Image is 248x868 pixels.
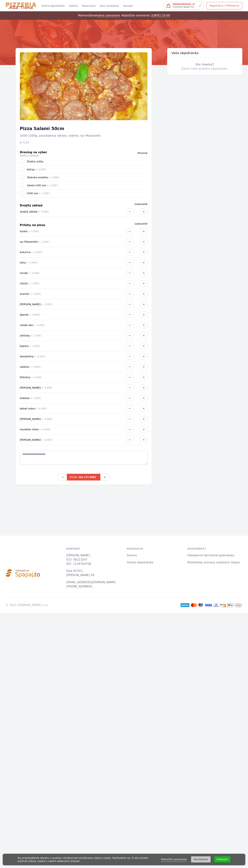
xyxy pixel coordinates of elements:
[20,292,41,296] p: ananás
[20,344,40,348] p: kapary
[40,386,52,389] span: (+ 3,00€)
[26,261,38,264] span: (+ 3,00€)
[37,210,49,213] span: (+ 4,00€)
[66,580,116,584] a: [EMAIL_ADDRESS][DOMAIN_NAME]
[187,547,242,550] h3: Dokumenty
[180,603,242,607] img: Platobné metódy
[6,2,37,9] img: Pizzeria Alla Turca
[6,569,40,578] img: Spapaj.to
[20,282,39,285] p: cibuľa
[48,176,60,179] span: (+ 0,60€)
[191,856,210,863] button: Nesúhlasím
[27,168,46,171] span: Kečup
[20,376,42,379] p: feferóny
[67,474,101,480] button: Pridať1ks (17,50€)
[46,184,58,187] span: (+ 1,00€)
[20,386,52,389] p: [PERSON_NAME]
[187,561,240,564] a: Podmienky ochrany osobných údajov
[27,282,39,285] span: (+ 1,00€)
[20,154,39,157] span: Zvoľte 1 možnosť
[33,323,45,327] span: (+ 3,00€)
[187,554,234,557] a: Všeobecné obchodné podmienky
[27,184,58,187] span: Sweet chilli sos
[214,856,230,863] button: Súhlasím
[161,857,187,862] a: Pokročilé nastavenia
[27,176,60,179] span: Tatárska omáčka
[38,240,49,244] span: (+ 3,00€)
[127,547,182,550] h3: Navigácia
[20,407,47,410] p: kebab mäso
[20,417,52,421] p: [PERSON_NAME]
[28,313,40,316] span: (+ 3,00€)
[27,230,39,233] span: (+ 3,00€)
[20,126,147,131] h3: Pizza Salami 50cm
[20,221,45,226] h3: Prílohy na pizzu
[66,569,121,577] li: Šala 92701, [PERSON_NAME] 59
[151,14,170,17] span: [DATE] 10:00
[20,396,41,400] p: klobása
[27,192,50,195] span: Chilli sos
[20,141,29,144] span: A: 1,3,7
[127,554,137,557] a: Domov
[29,292,41,296] span: (+ 3,00€)
[20,261,38,264] p: olivy
[20,438,52,442] p: [PERSON_NAME]
[40,438,52,442] span: (+ 4,00€)
[20,334,42,337] p: artičoky
[20,134,139,138] p: 1050-1200g, paradajkový základ, saláma, syr Mozzarella
[20,202,43,207] h3: Dvojitý základ
[20,323,45,327] p: volské oko
[138,152,147,154] span: Povinné
[6,603,49,607] p: © 2021 [DOMAIN_NAME] s.r.o.
[20,230,39,233] p: šunka
[122,14,151,17] span: Najbližšie otvorenie:
[20,250,42,254] p: kukurica
[20,271,40,275] p: tuniak
[127,561,153,564] a: Online objednávka
[38,192,50,195] span: (+ 1,00€)
[20,428,51,431] p: hovädzie mäso
[78,14,121,17] span: Momentálne .
[79,475,96,479] span: 1ks (17,50€)
[164,2,204,9] button: [DEMOGRAPHIC_DATA] na:[PERSON_NAME] 59, Šaľa
[40,303,52,306] span: (+ 3,00€)
[96,14,120,17] span: máme zatvorené
[66,547,121,550] h3: Kontakt
[34,168,46,171] span: (+ 0,60€)
[27,271,39,275] span: (+ 3,00€)
[171,51,198,55] h2: Vaša objednávka
[195,63,214,66] span: Ste hladný?
[35,407,47,410] span: (+ 4,00€)
[30,334,42,337] span: (+ 3,00€)
[167,58,242,75] li: Zatiaľ máte prázdnu objednávku.
[34,355,45,358] span: (+ 3,00€)
[135,203,147,206] span: Ľubovolné
[40,417,52,421] span: (+ 4,00€)
[173,3,204,5] span: [DEMOGRAPHIC_DATA] na:
[66,553,121,566] li: [PERSON_NAME] IČO: 56213247 DIČ: 1129704708
[20,240,49,244] p: syr Mozzarella
[29,396,41,400] span: (+ 3,00€)
[18,856,153,863] div: Na prispôsobenie obsahu a analýzu návštevnosti používame súbory cookie. Rozhodnite sa, či ste och...
[207,2,242,9] a: Registrácia / Prihlásenie
[30,250,42,254] span: (+ 3,00€)
[38,428,50,431] span: (+ 4,00€)
[20,148,47,153] h3: Dresing na výber
[20,313,40,316] p: špenát
[27,160,43,163] span: Žiadna voľba
[20,365,41,369] p: saláma
[66,585,92,588] a: [PHONE_NUMBER]
[29,365,41,369] span: (+ 3,00€)
[20,52,147,120] img: Pizza Salami 50cm
[20,210,49,213] p: dvojitý základ
[30,376,42,379] span: (+ 3,00€)
[173,3,197,8] div: [PERSON_NAME] 59, Šaľa
[20,355,45,358] p: šampiňóny
[20,303,52,306] p: [PERSON_NAME]
[135,222,147,225] span: Ľubovolné
[28,344,40,348] span: (+ 3,00€)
